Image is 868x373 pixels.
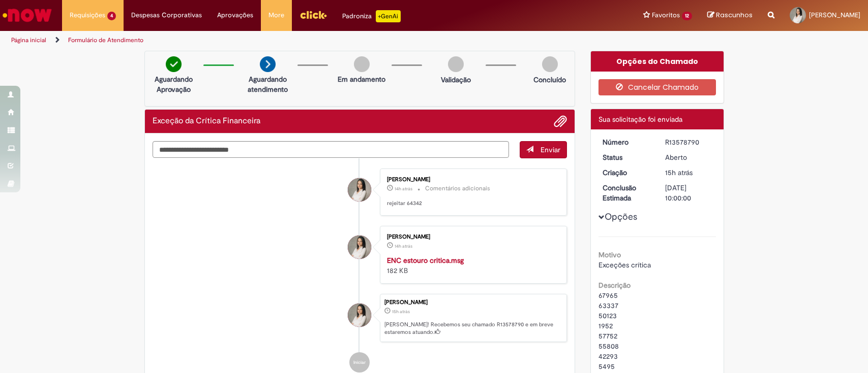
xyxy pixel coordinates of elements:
dt: Criação [595,167,657,178]
p: +GenAi [376,10,401,22]
a: Página inicial [11,36,46,44]
img: arrow-next.png [260,56,276,72]
a: ENC estouro critica.msg [387,256,464,265]
p: Aguardando Aprovação [149,74,198,94]
time: 29/09/2025 18:20:53 [395,186,412,192]
small: Comentários adicionais [425,184,490,193]
div: Mikaella Cristina De Paula Costa [348,235,371,259]
span: Requisições [70,10,105,20]
img: img-circle-grey.png [448,56,464,72]
p: [PERSON_NAME]! Recebemos seu chamado R13578790 e em breve estaremos atuando. [384,321,561,336]
a: Formulário de Atendimento [68,36,143,44]
p: Validação [441,75,471,85]
img: img-circle-grey.png [354,56,370,72]
p: Em andamento [338,74,385,84]
p: Aguardando atendimento [243,74,292,94]
span: Rascunhos [716,10,753,20]
span: Favoritos [652,10,680,20]
span: Sua solicitação foi enviada [598,115,682,124]
div: Aberto [665,152,712,162]
dt: Conclusão Estimada [595,183,657,203]
div: R13578790 [665,137,712,147]
span: More [268,10,284,20]
span: 15h atrás [665,168,693,177]
textarea: Digite sua mensagem aqui... [153,141,510,158]
a: Rascunhos [707,11,753,20]
div: 182 KB [387,255,556,276]
b: Descrição [598,281,631,290]
dt: Número [595,137,657,147]
span: 14h atrás [395,186,412,192]
div: Mikaella Cristina De Paula Costa [348,178,371,201]
button: Enviar [520,141,567,158]
ul: Trilhas de página [8,31,571,50]
time: 29/09/2025 18:20:40 [395,243,412,249]
span: Exceções crítica [598,260,651,269]
div: Padroniza [342,10,401,22]
p: Concluído [533,75,566,85]
time: 29/09/2025 18:08:12 [392,309,410,315]
dt: Status [595,152,657,162]
button: Cancelar Chamado [598,79,716,95]
time: 29/09/2025 18:08:12 [665,168,693,177]
div: [PERSON_NAME] [384,299,561,306]
div: [DATE] 10:00:00 [665,183,712,203]
div: [PERSON_NAME] [387,177,556,183]
img: click_logo_yellow_360x200.png [300,7,327,22]
div: [PERSON_NAME] [387,234,556,240]
span: 12 [682,12,692,20]
span: Aprovações [217,10,253,20]
div: 29/09/2025 18:08:12 [665,167,712,178]
h2: Exceção da Crítica Financeira Histórico de tíquete [153,117,260,126]
span: Enviar [541,145,560,154]
span: [PERSON_NAME] [809,11,860,19]
span: 15h atrás [392,309,410,315]
button: Adicionar anexos [554,115,567,128]
span: 14h atrás [395,243,412,249]
img: ServiceNow [1,5,53,25]
div: Mikaella Cristina De Paula Costa [348,303,371,327]
li: Mikaella Cristina De Paula Costa [153,294,567,343]
img: check-circle-green.png [166,56,182,72]
span: Despesas Corporativas [131,10,202,20]
div: Opções do Chamado [591,51,724,72]
p: rejeitar 64342 [387,199,556,208]
span: 4 [107,12,116,20]
b: Motivo [598,250,621,259]
img: img-circle-grey.png [542,56,558,72]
